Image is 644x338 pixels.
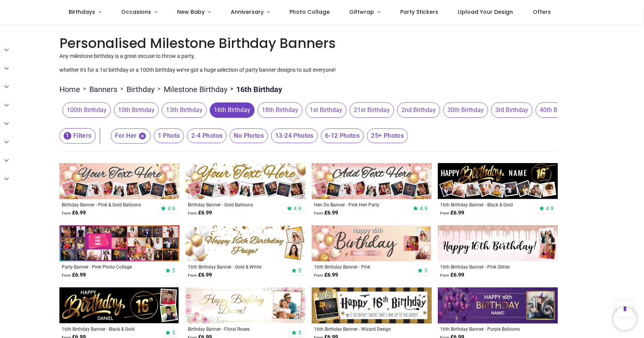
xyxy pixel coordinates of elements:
[312,287,432,323] img: Personalised Happy 16th Birthday Banner - Wizard Design - 1 Photo Upload
[177,8,205,16] span: New Baby
[69,8,95,16] span: Birthdays
[230,129,268,143] span: No Photos
[440,273,449,277] span: From
[312,225,432,261] img: Personalised Happy 16th Birthday Banner - Pink - Custom Name & 3 Photo Upload
[298,329,301,336] span: 5
[440,201,532,208] a: 16th Birthday Banner - Black & Gold
[159,102,207,118] button: 13th Birthday
[306,102,347,118] span: 1st Birthday
[207,102,255,118] button: 16th Birthday
[227,84,282,95] li: 16th Birthday
[312,163,432,199] img: Personalised Hen Do Banner - Pink Hen Party - 9 Photo Upload
[458,8,513,16] span: Upload Your Design
[314,326,406,332] a: 16th Birthday Banner - Wizard Design
[314,273,323,277] span: From
[89,84,117,95] a: Banners
[438,225,558,261] img: Personalised Happy 16th Birthday Banner - Pink Glitter - 2 Photo Upload
[59,66,585,74] p: whether it's for a 1st birthday or a 100th birthday we've got a huge selection of party banner de...
[172,329,175,336] span: 5
[438,163,558,199] img: Personalised Happy 16th Birthday Banner - Black & Gold - Custom Name & 9 Photo Upload
[394,102,440,118] button: 2nd Birthday
[533,8,551,16] span: Offers
[188,326,280,332] a: Birthday Banner - Floral Roses
[347,102,394,118] button: 21st Birthday
[187,129,227,143] span: 2-4 Photos
[186,287,306,323] img: Personalised Birthday Banner - Floral Roses - Custom Name
[440,211,449,215] span: From
[59,128,96,143] button: 1Filters
[440,271,464,279] strong: £ 6.99
[127,84,154,95] a: Birthday
[314,264,406,270] a: 16th Birthday Banner - Pink
[314,209,338,217] strong: £ 6.99
[62,201,154,208] div: Birthday Banner - Pink & Gold Balloons
[546,205,554,212] span: 4.9
[62,102,111,118] span: 100th Birthday
[59,53,585,60] p: Any milestone birthday is a great excuse to throw a party,
[59,102,111,118] button: 100th Birthday
[231,8,264,16] span: Anniversary
[62,273,71,277] span: From
[440,326,532,332] div: 16th Birthday Banner - Purple Balloons
[111,102,159,118] button: 10th Birthday
[488,102,532,118] button: 3rd Birthday
[59,225,179,261] img: Personalised Party Banner - Pink Photo Collage - Add Text & 30 Photo Upload
[255,102,302,118] button: 18th Birthday
[491,102,532,118] span: 3rd Birthday
[121,8,151,16] span: Occasions
[271,129,318,143] span: 13-24 Photos
[367,129,408,143] span: 25+ Photos
[532,102,580,118] button: 40th Birthday
[227,85,236,93] span: >
[111,129,151,143] span: For Her
[438,287,558,323] img: Personalised Happy 16th Birthday Banner - Purple Balloons - Custom Name & 1 Photo Upload
[59,34,585,53] h1: Personalised Milestone Birthday Banners
[154,85,164,93] span: >
[62,209,86,217] strong: £ 6.99
[62,211,71,215] span: From
[59,163,179,199] img: Personalised Happy Birthday Banner - Pink & Gold Balloons - 9 Photo Upload
[188,201,280,208] a: Birthday Banner - Gold Balloons
[164,84,227,95] a: Milestone Birthday
[188,264,280,270] a: 16th Birthday Banner - Gold & White Balloons
[314,271,338,279] strong: £ 6.99
[420,205,427,212] span: 4.9
[349,8,374,16] span: Giftwrap
[210,102,255,118] span: 16th Birthday
[64,132,71,140] span: 1
[62,271,86,279] strong: £ 6.99
[59,287,179,323] img: Personalised Happy 16th Birthday Banner - Black & Gold - Custom Name & 2 Photo Upload
[397,102,440,118] span: 2nd Birthday
[117,85,127,93] span: >
[188,211,197,215] span: From
[62,264,154,270] a: Party Banner - Pink Photo Collage
[59,84,80,95] a: Home
[302,102,347,118] button: 1st Birthday
[258,102,302,118] span: 18th Birthday
[314,211,323,215] span: From
[400,8,438,16] span: Party Stickers
[80,85,89,93] span: >
[289,8,330,16] span: Photo Collage
[298,267,301,274] span: 5
[168,205,175,212] span: 4.9
[114,102,159,118] span: 10th Birthday
[350,102,394,118] span: 21st Birthday
[314,201,406,208] a: Hen Do Banner - Pink Hen Party
[424,267,427,274] span: 5
[321,129,364,143] span: 6-12 Photos
[186,163,306,199] img: Personalised Happy Birthday Banner - Gold Balloons - 9 Photo Upload
[440,209,464,217] strong: £ 6.99
[62,326,154,332] a: 16th Birthday Banner - Black & Gold
[440,264,532,270] a: 16th Birthday Banner - Pink Glitter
